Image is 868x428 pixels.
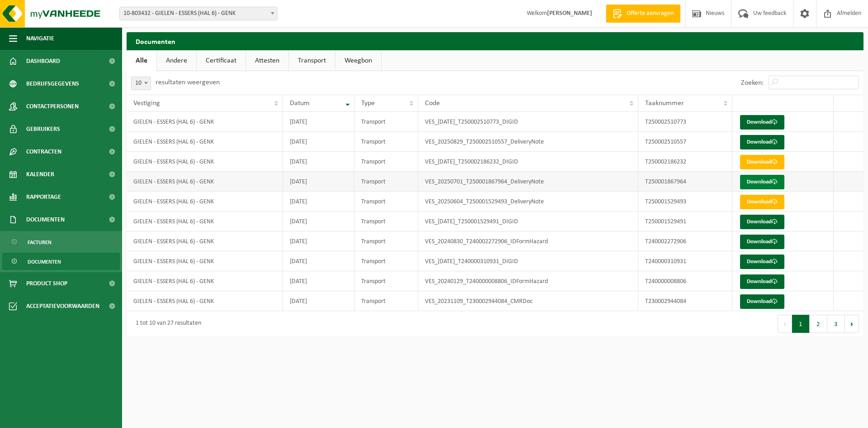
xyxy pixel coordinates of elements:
[28,234,52,251] span: Facturen
[133,100,160,107] span: Vestiging
[197,50,245,71] a: Certificaat
[354,132,418,152] td: Transport
[638,251,732,271] td: T240000310931
[638,212,732,231] td: T250001529491
[810,315,827,333] button: 2
[127,112,283,132] td: GIELEN - ESSERS (HAL 6) - GENK
[547,10,592,17] strong: [PERSON_NAME]
[418,271,638,291] td: VES_20240129_T240000008806_IDFormHazard
[26,95,79,118] span: Contactpersonen
[290,100,310,107] span: Datum
[418,212,638,231] td: VES_[DATE]_T250001529491_DIGID
[418,152,638,172] td: VES_[DATE]_T250002186232_DIGID
[26,118,60,140] span: Gebruikers
[26,186,61,208] span: Rapportage
[283,231,355,251] td: [DATE]
[638,132,732,152] td: T250002510557
[283,251,355,271] td: [DATE]
[26,272,67,295] span: Product Shop
[638,291,732,311] td: T230002944084
[740,115,784,130] a: Download
[354,291,418,311] td: Transport
[127,132,283,152] td: GIELEN - ESSERS (HAL 6) - GENK
[827,315,845,333] button: 3
[740,235,784,249] a: Download
[26,72,79,95] span: Bedrijfsgegevens
[418,192,638,212] td: VES_20250604_T250001529493_DeliveryNote
[740,255,784,269] a: Download
[778,315,792,333] button: Previous
[624,9,676,18] span: Offerte aanvragen
[283,192,355,212] td: [DATE]
[127,251,283,271] td: GIELEN - ESSERS (HAL 6) - GENK
[418,132,638,152] td: VES_20250829_T250002510557_DeliveryNote
[741,79,764,87] label: Zoeken:
[418,112,638,132] td: VES_[DATE]_T250002510773_DIGID
[354,172,418,192] td: Transport
[127,192,283,212] td: GIELEN - ESSERS (HAL 6) - GENK
[246,50,288,71] a: Attesten
[354,112,418,132] td: Transport
[638,192,732,212] td: T250001529493
[26,163,54,186] span: Kalender
[638,152,732,172] td: T250002186232
[2,233,120,250] a: Facturen
[740,215,784,229] a: Download
[26,27,54,50] span: Navigatie
[283,212,355,231] td: [DATE]
[354,251,418,271] td: Transport
[740,175,784,189] a: Download
[127,291,283,311] td: GIELEN - ESSERS (HAL 6) - GENK
[638,271,732,291] td: T240000008806
[132,77,151,90] span: 10
[638,172,732,192] td: T250001867964
[131,77,151,90] span: 10
[792,315,810,333] button: 1
[418,172,638,192] td: VES_20250701_T250001867964_DeliveryNote
[127,152,283,172] td: GIELEN - ESSERS (HAL 6) - GENK
[127,231,283,251] td: GIELEN - ESSERS (HAL 6) - GENK
[28,253,61,270] span: Documenten
[638,231,732,251] td: T240002272906
[120,7,277,20] span: 10-803432 - GIELEN - ESSERS (HAL 6) - GENK
[26,208,65,231] span: Documenten
[283,172,355,192] td: [DATE]
[361,100,375,107] span: Type
[354,192,418,212] td: Transport
[283,112,355,132] td: [DATE]
[127,50,156,71] a: Alle
[127,271,283,291] td: GIELEN - ESSERS (HAL 6) - GENK
[740,195,784,209] a: Download
[156,79,220,86] label: resultaten weergeven
[283,132,355,152] td: [DATE]
[645,100,684,107] span: Taaknummer
[283,271,355,291] td: [DATE]
[283,291,355,311] td: [DATE]
[283,152,355,172] td: [DATE]
[335,50,381,71] a: Weegbon
[845,315,859,333] button: Next
[127,32,863,50] h2: Documenten
[26,140,61,163] span: Contracten
[354,231,418,251] td: Transport
[425,100,440,107] span: Code
[26,50,60,72] span: Dashboard
[638,112,732,132] td: T250002510773
[354,212,418,231] td: Transport
[740,294,784,309] a: Download
[2,253,120,270] a: Documenten
[119,7,278,20] span: 10-803432 - GIELEN - ESSERS (HAL 6) - GENK
[354,152,418,172] td: Transport
[26,295,99,317] span: Acceptatievoorwaarden
[418,231,638,251] td: VES_20240830_T240002272906_IDFormHazard
[289,50,335,71] a: Transport
[606,5,680,23] a: Offerte aanvragen
[157,50,196,71] a: Andere
[127,212,283,231] td: GIELEN - ESSERS (HAL 6) - GENK
[127,172,283,192] td: GIELEN - ESSERS (HAL 6) - GENK
[418,291,638,311] td: VES_20231109_T230002944084_CMRDoc
[131,316,201,332] div: 1 tot 10 van 27 resultaten
[740,135,784,149] a: Download
[418,251,638,271] td: VES_[DATE]_T240000310931_DIGID
[740,274,784,289] a: Download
